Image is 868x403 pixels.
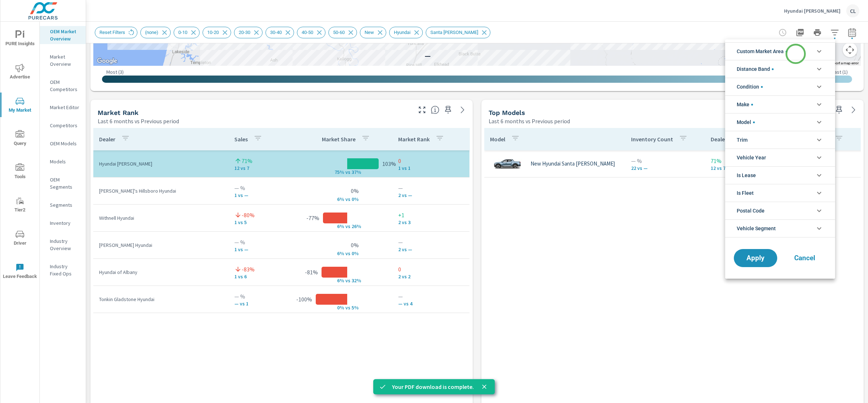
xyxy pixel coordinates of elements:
span: Is Lease [737,167,756,184]
span: Is Fleet [737,184,754,202]
span: Cancel [790,255,819,261]
span: Vehicle Segment [737,220,776,237]
button: Cancel [783,249,826,267]
button: Apply [734,249,777,267]
span: Postal Code [737,202,765,219]
span: Trim [737,131,748,149]
ul: filter options [725,39,835,240]
span: Model [737,113,755,131]
span: Distance Band [737,60,774,78]
span: Custom Market Area [737,43,787,60]
span: Apply [741,255,770,261]
span: Condition [737,78,763,95]
span: Make [737,96,753,113]
span: Vehicle Year [737,149,766,166]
